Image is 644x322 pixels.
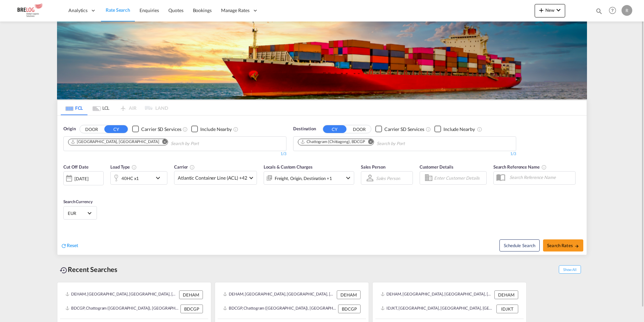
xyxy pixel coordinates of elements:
[179,290,203,299] div: DEHAM
[61,100,168,115] md-pagination-wrapper: Use the left and right arrow keys to navigate between tabs
[193,7,212,13] span: Bookings
[338,305,361,313] div: BDCGP
[554,6,562,14] md-icon: icon-chevron-down
[364,139,374,146] button: Remove
[293,151,516,157] div: 1/3
[121,174,139,183] div: 40HC x1
[477,127,482,132] md-icon: Unchecked: Ignores neighbouring ports when fetching rates.Checked : Includes neighbouring ports w...
[178,175,247,181] span: Atlantic Container Line (ACL) +42
[622,5,632,16] div: R
[200,126,232,133] div: Include Nearby
[607,5,618,16] span: Help
[110,164,137,170] span: Load Type
[434,173,484,183] input: Enter Customer Details
[61,243,67,249] md-icon: icon-refresh
[60,266,68,274] md-icon: icon-backup-restore
[297,137,443,149] md-chips-wrap: Chips container. Use arrow keys to select chips.
[154,174,165,182] md-icon: icon-chevron-down
[57,21,587,99] img: LCL+%26+FCL+BACKGROUND.png
[140,7,159,13] span: Enquiries
[377,138,440,149] input: Chips input.
[132,126,181,133] md-checkbox: Checkbox No Ink
[493,164,547,170] span: Search Reference Name
[106,7,130,13] span: Rate Search
[61,100,88,115] md-tab-item: FCL
[63,126,75,132] span: Origin
[168,7,183,13] span: Quotes
[264,171,354,185] div: Freight Origin Destination Factory Stuffingicon-chevron-down
[537,7,562,13] span: New
[223,290,335,299] div: DEHAM, Hamburg, Germany, Western Europe, Europe
[543,239,583,251] button: Search Ratesicon-arrow-right
[375,173,401,183] md-select: Sales Person
[110,171,167,185] div: 40HC x1icon-chevron-down
[384,126,424,133] div: Carrier SD Services
[70,139,159,145] div: Hamburg, DEHAM
[88,100,114,115] md-tab-item: LCL
[494,290,518,299] div: DEHAM
[300,139,365,145] div: Chattogram (Chittagong), BDCGP
[70,139,160,145] div: Press delete to remove this chip.
[381,305,495,313] div: IDJKT, Jakarta, Java, Indonesia, South East Asia, Asia Pacific
[63,171,104,185] div: [DATE]
[375,126,424,133] md-checkbox: Checkbox No Ink
[426,127,431,132] md-icon: Unchecked: Search for CY (Container Yard) services for all selected carriers.Checked : Search for...
[74,176,88,182] div: [DATE]
[180,305,203,313] div: BDCGP
[233,127,238,132] md-icon: Unchecked: Ignores neighbouring ports when fetching rates.Checked : Includes neighbouring ports w...
[559,265,581,274] span: Show All
[68,210,87,216] span: EUR
[595,7,603,17] div: icon-magnify
[381,290,493,299] div: DEHAM, Hamburg, Germany, Western Europe, Europe
[293,126,316,132] span: Destination
[63,185,68,194] md-datepicker: Select
[361,164,385,170] span: Sales Person
[607,5,622,17] div: Help
[221,7,250,14] span: Manage Rates
[174,164,195,170] span: Carrier
[171,138,234,149] input: Chips input.
[67,208,93,218] md-select: Select Currency: € EUREuro
[537,6,545,14] md-icon: icon-plus 400-fg
[323,125,346,133] button: CY
[57,116,587,255] div: OriginDOOR CY Checkbox No InkUnchecked: Search for CY (Container Yard) services for all selected ...
[264,164,313,170] span: Locals & Custom Charges
[499,239,540,251] button: Note: By default Schedule search will only considerorigin ports, destination ports and cut off da...
[434,126,475,133] md-checkbox: Checkbox No Ink
[541,165,547,170] md-icon: Your search will be saved by the below given name
[191,126,232,133] md-checkbox: Checkbox No Ink
[63,164,89,170] span: Cut Off Date
[65,290,177,299] div: DEHAM, Hamburg, Germany, Western Europe, Europe
[443,126,475,133] div: Include Nearby
[496,305,518,313] div: IDJKT
[190,165,195,170] md-icon: The selected Trucker/Carrierwill be displayed in the rate results If the rates are from another f...
[104,125,128,133] button: CY
[63,199,93,204] span: Search Currency
[57,262,120,277] div: Recent Searches
[65,305,179,313] div: BDCGP, Chattogram (Chittagong), Bangladesh, Indian Subcontinent, Asia Pacific
[68,7,88,14] span: Analytics
[131,165,137,170] md-icon: icon-information-outline
[300,139,366,145] div: Press delete to remove this chip.
[67,137,237,149] md-chips-wrap: Chips container. Use arrow keys to select chips.
[10,3,55,18] img: daae70a0ee2511ecb27c1fb462fa6191.png
[347,125,371,133] button: DOOR
[63,151,286,157] div: 1/3
[506,172,575,182] input: Search Reference Name
[595,7,603,15] md-icon: icon-magnify
[158,139,168,146] button: Remove
[547,243,579,248] span: Search Rates
[275,174,332,183] div: Freight Origin Destination Factory Stuffing
[337,290,361,299] div: DEHAM
[67,242,78,248] span: Reset
[223,305,336,313] div: BDCGP, Chattogram (Chittagong), Bangladesh, Indian Subcontinent, Asia Pacific
[80,125,103,133] button: DOOR
[535,4,565,17] button: icon-plus 400-fgNewicon-chevron-down
[61,242,78,249] div: icon-refreshReset
[182,127,188,132] md-icon: Unchecked: Search for CY (Container Yard) services for all selected carriers.Checked : Search for...
[344,174,352,182] md-icon: icon-chevron-down
[141,126,181,133] div: Carrier SD Services
[420,164,453,170] span: Customer Details
[575,244,579,248] md-icon: icon-arrow-right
